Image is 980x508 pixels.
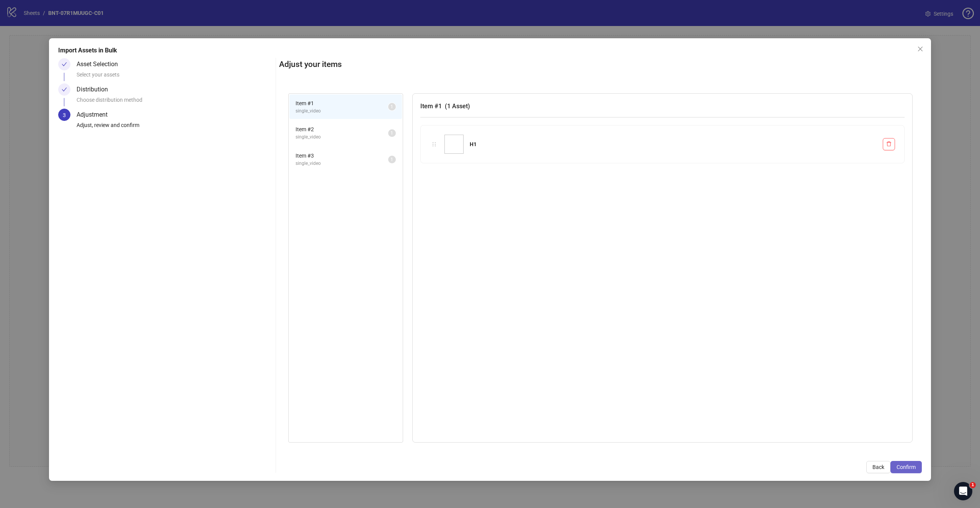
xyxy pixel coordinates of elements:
img: H1 [444,135,464,154]
sup: 1 [388,156,396,163]
span: 3 [63,112,66,118]
sup: 1 [388,129,396,137]
div: Import Assets in Bulk [58,46,922,55]
span: Item # 1 [296,99,388,107]
span: Confirm [897,464,916,470]
div: Adjustment [77,109,114,121]
span: Item # 3 [296,151,388,160]
div: holder [430,140,438,148]
span: ( 1 Asset ) [445,103,470,110]
sup: 1 [388,103,396,111]
span: 1 [390,130,393,136]
button: Close [914,43,926,55]
span: delete [886,141,892,147]
span: single_video [296,134,388,141]
span: check [62,87,67,92]
span: 1 [970,482,976,488]
div: Choose distribution method [77,96,273,109]
span: close [917,46,923,52]
button: Delete [883,138,895,150]
div: H1 [470,140,877,148]
span: single_video [296,160,388,167]
div: Asset Selection [77,58,124,70]
span: single_video [296,107,388,115]
div: Adjust, review and confirm [77,121,273,134]
span: 1 [390,157,393,162]
span: Back [872,464,884,470]
h2: Adjust your items [279,58,922,71]
span: Item # 2 [296,125,388,134]
h3: Item # 1 [420,101,905,111]
span: 1 [390,104,393,109]
div: Select your assets [77,70,273,83]
button: Confirm [890,461,922,473]
span: holder [431,142,437,147]
button: Back [866,461,890,473]
span: check [62,62,67,67]
div: Distribution [77,83,114,96]
iframe: Intercom live chat [954,482,972,500]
